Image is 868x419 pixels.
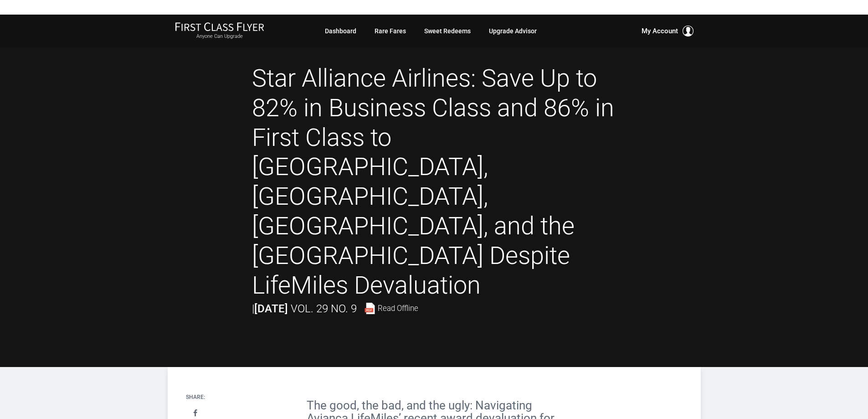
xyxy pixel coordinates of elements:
[364,303,375,314] img: pdf-file.svg
[364,303,418,314] a: Read Offline
[252,64,616,300] h1: Star Alliance Airlines: Save Up to 82% in Business Class and 86% in First Class to [GEOGRAPHIC_DA...
[424,23,471,39] a: Sweet Redeems
[175,22,264,40] a: First Class FlyerAnyone Can Upgrade
[175,22,264,31] img: First Class Flyer
[378,305,418,312] span: Read Offline
[325,23,356,39] a: Dashboard
[489,23,537,39] a: Upgrade Advisor
[642,26,693,36] button: My Account
[642,26,678,36] span: My Account
[252,300,418,317] div: |
[186,394,205,400] h4: Share:
[375,23,406,39] a: Rare Fares
[175,33,264,40] small: Anyone Can Upgrade
[291,302,357,315] span: Vol. 29 No. 9
[254,302,288,315] strong: [DATE]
